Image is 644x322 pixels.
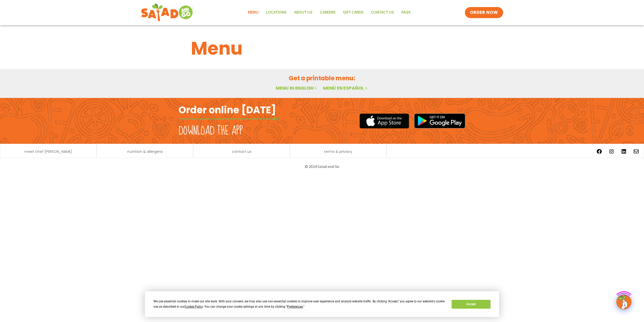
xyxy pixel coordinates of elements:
[359,113,409,129] img: appstore
[290,7,316,18] a: About Us
[287,305,303,308] span: Preferences
[191,35,453,62] h1: Menu
[470,10,498,16] span: ORDER NOW
[24,150,72,153] a: meet chef [PERSON_NAME]
[145,291,499,317] div: Cookie Consent Prompt
[185,305,203,308] span: Cookie Policy
[244,7,262,18] a: Menu
[153,299,446,309] div: We use essential cookies to make our site work. With your consent, we may also use non-essential ...
[127,150,163,153] a: nutrition & allergens
[316,7,339,18] a: Careers
[191,74,453,83] h2: Get a printable menu:
[367,7,398,18] a: Contact Us
[339,7,367,18] a: GIFT CARDS
[244,7,414,18] nav: Menu
[232,150,251,153] a: contact us
[414,113,465,128] img: google_play
[276,85,318,91] a: Menu in English
[262,7,290,18] a: Locations
[398,7,414,18] a: FAQs
[323,85,368,91] a: Menú en español
[324,150,352,153] a: terms & privacy
[179,118,279,120] img: fork
[179,104,276,116] h2: Order online [DATE]
[181,163,463,170] p: © 2024 Salad and Go
[465,7,503,18] a: ORDER NOW
[179,124,243,138] h2: Download the app
[452,300,490,309] button: Accept
[141,3,194,23] img: new-SAG-logo-768×292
